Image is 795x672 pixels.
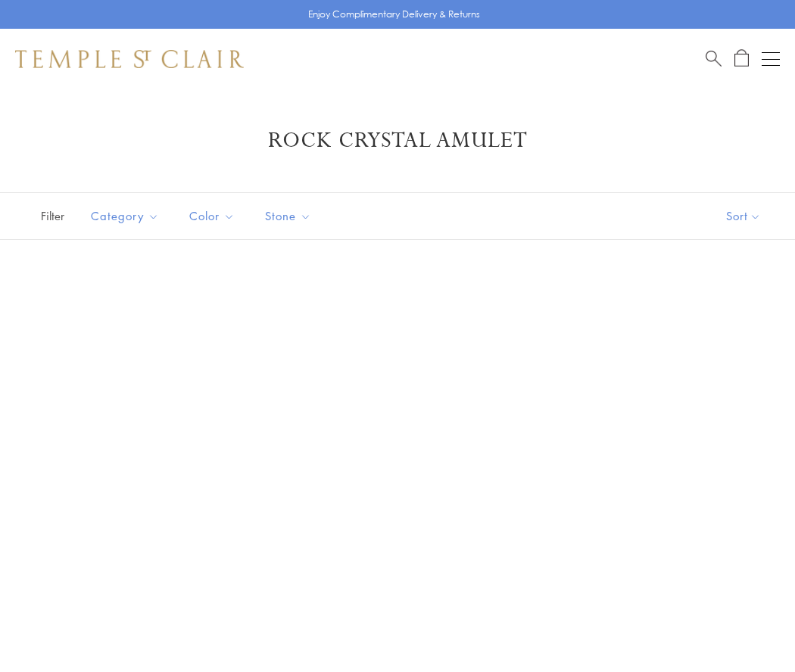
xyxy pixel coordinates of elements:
[257,207,323,226] span: Stone
[734,49,749,68] a: Open Shopping Bag
[254,199,323,233] button: Stone
[692,193,795,239] button: Show sort by
[178,199,246,233] button: Color
[762,50,780,68] button: Open navigation
[182,207,246,226] span: Color
[308,7,480,22] p: Enjoy Complimentary Delivery & Returns
[38,127,757,154] h1: Rock Crystal Amulet
[15,50,244,68] img: Temple St. Clair
[83,207,170,226] span: Category
[706,49,722,68] a: Search
[79,199,170,233] button: Category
